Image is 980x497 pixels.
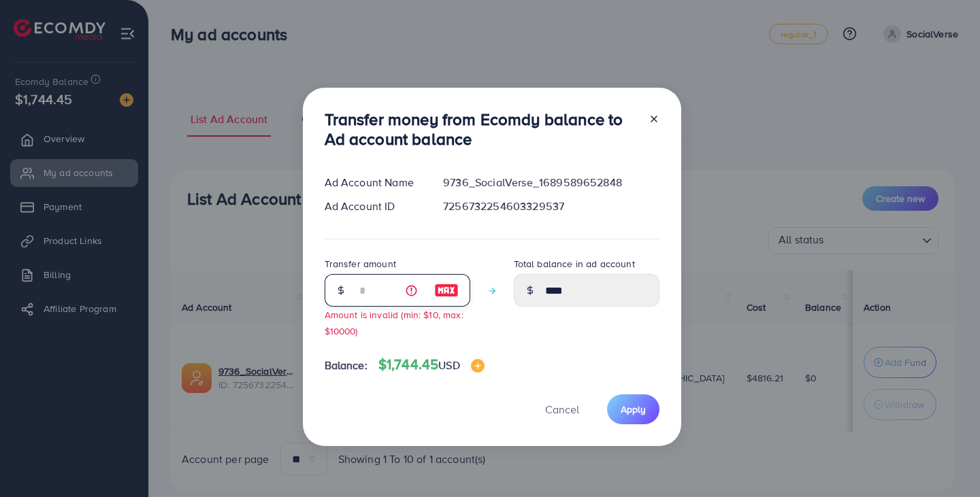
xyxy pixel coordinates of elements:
label: Transfer amount [325,257,396,271]
div: Ad Account Name [314,175,433,190]
img: image [434,282,459,298]
span: Apply [621,402,646,416]
div: Ad Account ID [314,199,433,214]
h3: Transfer money from Ecomdy balance to Ad account balance [325,109,638,149]
h4: $1,744.45 [378,356,485,373]
label: Total balance in ad account [514,257,635,271]
img: image [471,359,485,373]
div: 9736_SocialVerse_1689589652848 [432,175,670,190]
span: Cancel [545,402,579,417]
small: Amount is invalid (min: $10, max: $10000) [325,308,463,337]
iframe: Chat [922,436,970,487]
button: Cancel [528,394,596,424]
span: Balance: [325,358,367,373]
button: Apply [607,394,659,424]
div: 7256732254603329537 [432,199,670,214]
span: USD [438,358,459,373]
